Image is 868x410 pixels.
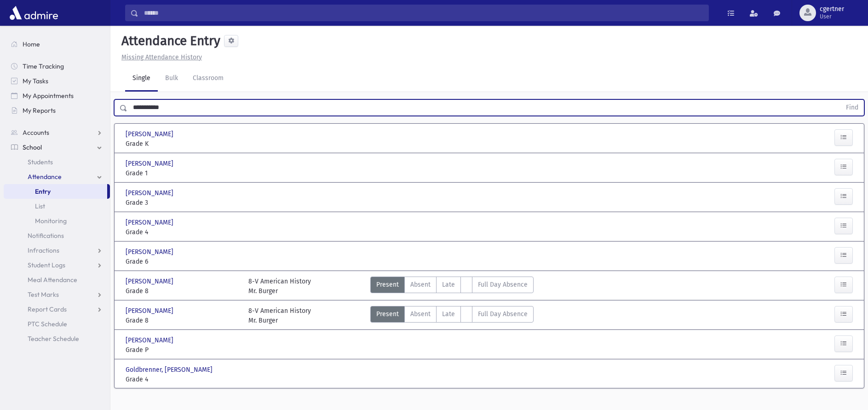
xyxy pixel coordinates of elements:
span: Meal Attendance [28,276,77,284]
span: User [820,13,844,20]
a: Infractions [4,243,110,258]
span: Absent [410,309,431,319]
span: [PERSON_NAME] [126,188,175,198]
span: Late [442,309,455,319]
span: School [23,143,42,151]
span: Teacher Schedule [28,335,79,343]
a: Time Tracking [4,59,110,74]
span: Test Marks [28,290,59,299]
span: Full Day Absence [478,280,528,289]
a: PTC Schedule [4,317,110,331]
a: Accounts [4,125,110,140]
a: Notifications [4,228,110,243]
span: Grade 6 [126,257,239,266]
span: Grade 8 [126,286,239,296]
a: Test Marks [4,287,110,302]
img: AdmirePro [7,4,60,22]
a: Students [4,155,110,169]
a: Classroom [185,66,231,92]
span: Late [442,280,455,289]
span: [PERSON_NAME] [126,159,175,168]
span: List [35,202,45,210]
span: Home [23,40,40,48]
span: Grade 4 [126,227,239,237]
span: Report Cards [28,305,67,313]
a: My Tasks [4,74,110,88]
span: Goldbrenner, [PERSON_NAME] [126,365,214,375]
div: 8-V American History Mr. Burger [248,277,311,296]
a: Missing Attendance History [118,53,202,61]
span: [PERSON_NAME] [126,218,175,227]
div: 8-V American History Mr. Burger [248,306,311,325]
input: Search [138,5,708,21]
a: Single [125,66,158,92]
a: Student Logs [4,258,110,272]
span: [PERSON_NAME] [126,247,175,257]
span: [PERSON_NAME] [126,335,175,345]
div: AttTypes [370,277,534,296]
span: Grade 3 [126,198,239,208]
a: School [4,140,110,155]
a: Home [4,37,110,52]
a: Entry [4,184,107,199]
span: cgertner [820,6,844,13]
span: Students [28,158,53,166]
span: Notifications [28,231,64,240]
a: My Reports [4,103,110,118]
a: Teacher Schedule [4,331,110,346]
span: Present [376,280,399,289]
button: Find [840,100,864,115]
span: Attendance [28,173,62,181]
a: Attendance [4,169,110,184]
span: Time Tracking [23,62,64,70]
span: My Appointments [23,92,74,100]
span: Grade 8 [126,316,239,325]
span: [PERSON_NAME] [126,277,175,286]
span: Present [376,309,399,319]
span: Monitoring [35,217,67,225]
span: Full Day Absence [478,309,528,319]
a: Bulk [158,66,185,92]
span: Grade P [126,345,239,355]
span: Entry [35,187,51,196]
span: Absent [410,280,431,289]
u: Missing Attendance History [121,53,202,61]
span: [PERSON_NAME] [126,306,175,316]
span: PTC Schedule [28,320,67,328]
a: My Appointments [4,88,110,103]
a: Monitoring [4,214,110,228]
span: My Reports [23,106,56,115]
span: Accounts [23,128,49,137]
a: Report Cards [4,302,110,317]
span: My Tasks [23,77,48,85]
span: Grade 1 [126,168,239,178]
span: Student Logs [28,261,65,269]
span: Grade 4 [126,375,239,384]
span: Infractions [28,246,59,254]
div: AttTypes [370,306,534,325]
h5: Attendance Entry [118,33,220,49]
span: Grade K [126,139,239,149]
a: List [4,199,110,214]
span: [PERSON_NAME] [126,129,175,139]
a: Meal Attendance [4,272,110,287]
